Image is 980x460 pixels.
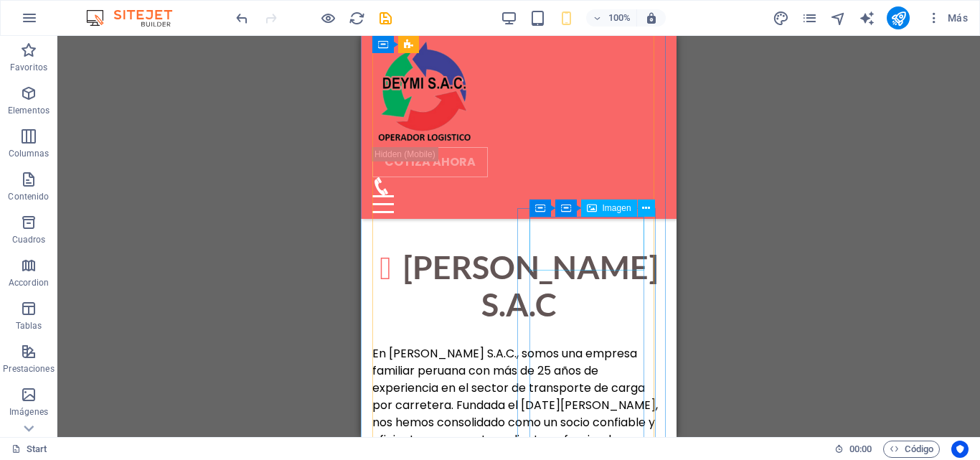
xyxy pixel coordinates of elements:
h6: Tiempo de la sesión [834,441,872,458]
span: Código [890,441,933,458]
span: : [859,443,862,454]
button: navigator [829,9,847,27]
p: Cuadros [12,234,46,245]
p: Favoritos [10,62,47,73]
i: AI Writer [859,10,875,27]
button: save [377,9,394,27]
p: Contenido [8,191,49,202]
p: Tablas [16,320,42,332]
p: Columnas [9,148,50,159]
button: undo [233,9,250,27]
a: Haz clic para cancelar la selección y doble clic para abrir páginas [11,441,47,458]
p: Elementos [8,105,50,116]
button: Usercentrics [951,441,969,458]
i: Navegador [830,10,847,27]
p: Prestaciones [3,363,54,375]
img: Editor Logo [83,9,190,27]
span: 00 00 [849,441,872,458]
i: Páginas (Ctrl+Alt+S) [801,10,818,27]
i: Publicar [890,10,907,27]
button: Más [921,6,974,29]
button: publish [887,6,910,29]
p: Accordion [9,277,49,288]
h6: 100% [608,9,631,27]
span: Imagen [603,204,631,212]
button: pages [801,9,818,27]
span: Más [927,11,968,25]
i: Diseño (Ctrl+Alt+Y) [773,10,789,27]
button: reload [348,9,365,27]
button: Código [883,441,940,458]
i: Deshacer: Cambiar transformación (Ctrl+Z) [234,10,250,27]
button: design [772,9,789,27]
p: Imágenes [9,406,48,418]
button: 100% [586,9,637,27]
i: Guardar (Ctrl+S) [377,10,394,27]
button: text_generator [858,9,875,27]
